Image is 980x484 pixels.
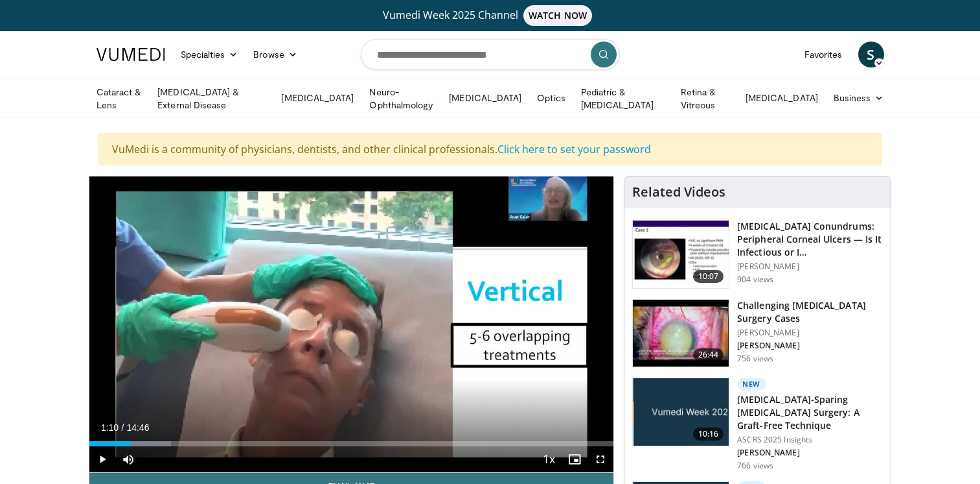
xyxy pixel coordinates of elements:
[737,448,883,458] p: [PERSON_NAME]
[858,42,884,67] a: S
[573,86,673,112] a: Pediatric & [MEDICAL_DATA]
[632,378,883,471] a: 10:16 New [MEDICAL_DATA]-Sparing [MEDICAL_DATA] Surgery: A Graft-Free Technique ASCRS 2025 Insigh...
[632,299,883,368] a: 26:44 Challenging [MEDICAL_DATA] Surgery Cases [PERSON_NAME] [PERSON_NAME] 756 views
[173,42,246,67] a: Specialties
[737,341,883,351] p: [PERSON_NAME]
[497,142,651,156] a: Click here to set your password
[122,422,124,433] span: /
[632,184,725,200] h4: Related Videos
[693,428,724,441] span: 10:16
[89,176,614,473] video-js: Video Player
[737,461,773,471] p: 766 views
[523,5,592,26] span: WATCH NOW
[89,441,614,446] div: Progress Bar
[115,446,141,472] button: Mute
[98,133,882,165] div: VuMedi is a community of physicians, dentists, and other clinical professionals.
[101,422,119,433] span: 1:10
[693,348,724,361] span: 26:44
[536,446,562,472] button: Playback Rate
[633,378,729,446] img: e2db3364-8554-489a-9e60-297bee4c90d2.jpg.150x105_q85_crop-smart_upscale.jpg
[587,446,613,472] button: Fullscreen
[737,378,766,391] p: New
[273,85,361,111] a: [MEDICAL_DATA]
[737,393,883,432] h3: [MEDICAL_DATA]-Sparing [MEDICAL_DATA] Surgery: A Graft-Free Technique
[673,86,738,112] a: Retina & Vitreous
[737,299,883,325] h3: Challenging [MEDICAL_DATA] Surgery Cases
[441,85,529,111] a: [MEDICAL_DATA]
[361,39,620,70] input: Search topics, interventions
[89,446,115,472] button: Play
[737,435,883,445] p: ASCRS 2025 Insights
[737,220,883,259] h3: [MEDICAL_DATA] Conundrums: Peripheral Corneal Ulcers — Is It Infectious or I…
[361,86,441,112] a: Neuro-Ophthalmology
[632,220,883,289] a: 10:07 [MEDICAL_DATA] Conundrums: Peripheral Corneal Ulcers — Is It Infectious or I… [PERSON_NAME]...
[797,42,850,67] a: Favorites
[693,270,724,283] span: 10:07
[738,85,826,111] a: [MEDICAL_DATA]
[633,300,729,367] img: 05a6f048-9eed-46a7-93e1-844e43fc910c.150x105_q85_crop-smart_upscale.jpg
[97,48,165,61] img: VuMedi Logo
[826,85,892,111] a: Business
[98,5,882,26] a: Vumedi Week 2025 ChannelWATCH NOW
[529,85,573,111] a: Optics
[89,86,150,112] a: Cataract & Lens
[150,86,273,112] a: [MEDICAL_DATA] & External Disease
[245,42,305,67] a: Browse
[737,274,773,285] p: 904 views
[737,354,773,364] p: 756 views
[126,422,149,433] span: 14:46
[737,328,883,338] p: [PERSON_NAME]
[737,261,883,272] p: [PERSON_NAME]
[633,221,729,288] img: 5ede7c1e-2637-46cb-a546-16fd546e0e1e.150x105_q85_crop-smart_upscale.jpg
[562,446,587,472] button: Enable picture-in-picture mode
